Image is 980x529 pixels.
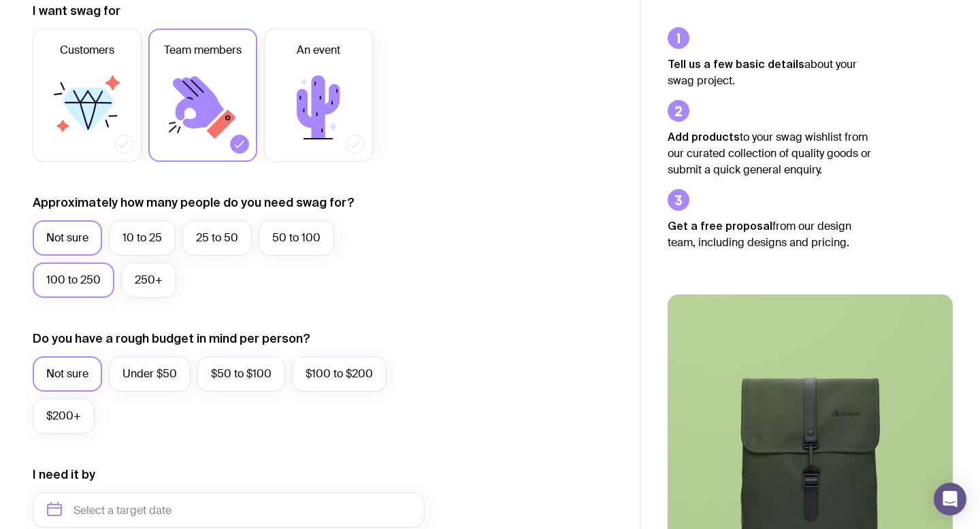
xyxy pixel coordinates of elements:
span: An event [297,42,340,58]
label: Not sure [33,220,102,256]
label: Not sure [33,356,102,392]
label: $50 to $100 [197,356,285,392]
input: Select a target date [33,492,425,528]
label: Approximately how many people do you need swag for? [33,194,355,211]
label: $200+ [33,398,95,434]
label: 100 to 250 [33,262,114,298]
p: from our design team, including designs and pricing. [668,218,872,251]
label: I need it by [33,466,95,483]
label: Do you have a rough budget in mind per person? [33,330,310,347]
span: Customers [60,42,114,58]
label: 25 to 50 [182,220,252,256]
label: Under $50 [109,356,191,392]
p: to your swag wishlist from our curated collection of quality goods or submit a quick general enqu... [668,129,872,178]
label: 10 to 25 [109,220,176,256]
strong: Add products [668,131,740,143]
strong: Tell us a few basic details [668,58,804,70]
div: Open Intercom Messenger [934,483,966,515]
span: Team members [164,42,242,58]
label: $100 to $200 [292,356,387,392]
label: 250+ [121,262,176,298]
p: about your swag project. [668,56,872,89]
label: I want swag for [33,3,120,19]
strong: Get a free proposal [668,220,772,232]
label: 50 to 100 [259,220,334,256]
